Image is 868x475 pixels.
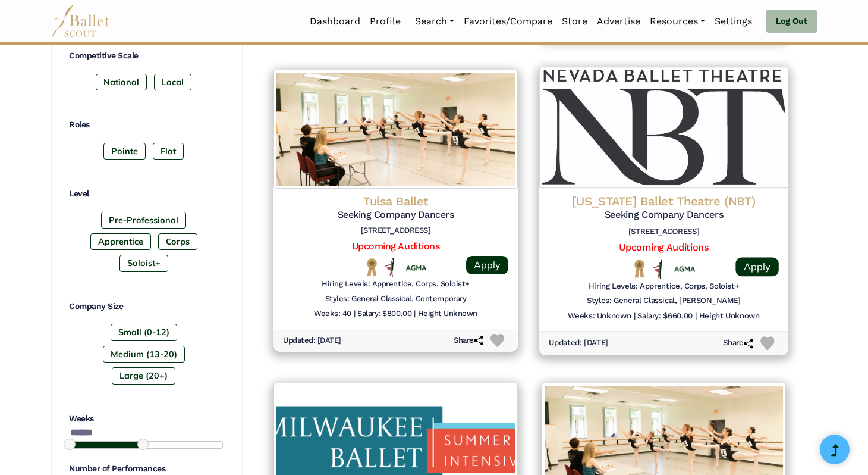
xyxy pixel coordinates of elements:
h4: Number of Performances [69,463,223,475]
img: National [632,259,647,278]
h4: [US_STATE] Ballet Theatre (NBT) [549,193,779,209]
a: Log Out [766,10,817,33]
a: Search [410,9,459,34]
a: Advertise [592,9,645,34]
label: Medium (13-20) [103,346,185,362]
h6: Hiring Levels: Apprentice, Corps, Soloist+ [589,280,740,290]
img: All [385,258,394,277]
a: Dashboard [305,9,365,34]
h4: Tulsa Ballet [283,193,508,209]
img: All [653,259,662,279]
h6: Hiring Levels: Apprentice, Corps, Soloist+ [322,279,470,289]
img: National [364,258,379,276]
a: Apply [466,256,508,274]
a: Favorites/Compare [459,9,557,34]
label: National [96,74,147,90]
h6: Height Unknown [699,311,760,321]
h6: Share [723,338,753,348]
img: Union [674,265,694,273]
img: Heart [760,336,774,350]
img: Union [406,264,426,272]
label: Corps [158,233,197,250]
h6: [STREET_ADDRESS] [549,226,779,236]
img: Logo [273,70,518,189]
h6: Salary: $800.00 [357,309,411,319]
h6: Styles: General Classical, [PERSON_NAME] [587,296,741,306]
label: Large (20+) [112,367,175,384]
h6: | [695,311,697,321]
a: Resources [645,9,710,34]
h6: | [354,309,356,319]
label: Pointe [103,143,146,160]
h6: Weeks: 40 [314,309,351,319]
label: Flat [153,143,184,160]
h4: Company Size [69,301,223,312]
h6: Styles: General Classical, Contemporary [325,294,466,304]
a: Settings [710,9,757,34]
h4: Weeks [69,413,223,425]
a: Profile [365,9,405,34]
h5: Seeking Company Dancers [283,209,508,221]
a: Upcoming Auditions [352,240,439,252]
a: Upcoming Auditions [619,241,708,252]
h6: | [414,309,416,319]
h4: Roles [69,119,223,131]
label: Apprentice [90,233,151,250]
label: Pre-Professional [101,212,186,229]
h5: Seeking Company Dancers [549,209,779,221]
h4: Competitive Scale [69,50,223,62]
h6: Salary: $660.00 [637,311,693,321]
h6: Updated: [DATE] [283,336,341,346]
label: Small (0-12) [111,324,177,340]
h6: [STREET_ADDRESS] [283,226,508,236]
a: Apply [735,257,778,276]
h6: Weeks: Unknown [568,311,631,321]
h6: | [634,311,636,321]
img: Logo [539,67,788,188]
label: Soloist+ [119,255,168,271]
label: Local [154,74,191,90]
h4: Level [69,188,223,200]
img: Heart [490,334,504,348]
h6: Updated: [DATE] [549,338,608,348]
h6: Share [454,336,483,346]
h6: Height Unknown [418,309,477,319]
a: Store [557,9,592,34]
